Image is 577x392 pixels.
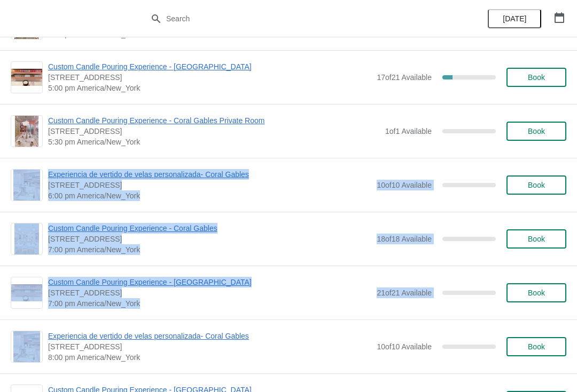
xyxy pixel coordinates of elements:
[48,169,371,180] span: Experiencia de vertido de velas personalizada- Coral Gables
[48,341,371,352] span: [STREET_ADDRESS]
[377,235,432,243] span: 18 of 18 Available
[48,126,380,137] span: [STREET_ADDRESS]
[528,181,545,189] span: Book
[48,331,371,341] span: Experiencia de vertido de velas personalizada- Coral Gables
[48,83,371,93] span: 5:00 pm America/New_York
[48,115,380,126] span: Custom Candle Pouring Experience - Coral Gables Private Room
[506,175,566,195] button: Book
[48,298,371,309] span: 7:00 pm America/New_York
[14,223,40,254] img: Custom Candle Pouring Experience - Coral Gables | 154 Giralda Avenue, Coral Gables, FL, USA | 7:0...
[377,289,432,297] span: 21 of 21 Available
[48,72,371,83] span: [STREET_ADDRESS]
[48,180,371,190] span: [STREET_ADDRESS]
[506,229,566,249] button: Book
[528,289,545,297] span: Book
[48,287,371,298] span: [STREET_ADDRESS]
[166,9,433,28] input: Search
[506,68,566,87] button: Book
[48,190,371,201] span: 6:00 pm America/New_York
[11,284,42,302] img: Custom Candle Pouring Experience - Fort Lauderdale | 914 East Las Olas Boulevard, Fort Lauderdale...
[506,337,566,356] button: Book
[528,73,545,82] span: Book
[503,14,526,23] span: [DATE]
[377,342,432,351] span: 10 of 10 Available
[385,127,432,135] span: 1 of 1 Available
[48,137,380,147] span: 5:30 pm America/New_York
[506,122,566,141] button: Book
[48,234,371,244] span: [STREET_ADDRESS]
[377,181,432,189] span: 10 of 10 Available
[11,69,42,86] img: Custom Candle Pouring Experience - Fort Lauderdale | 914 East Las Olas Boulevard, Fort Lauderdale...
[528,235,545,243] span: Book
[488,9,541,28] button: [DATE]
[528,127,545,135] span: Book
[15,116,38,147] img: Custom Candle Pouring Experience - Coral Gables Private Room | 154 Giralda Avenue, Coral Gables, ...
[48,352,371,363] span: 8:00 pm America/New_York
[48,244,371,255] span: 7:00 pm America/New_York
[13,331,40,362] img: Experiencia de vertido de velas personalizada- Coral Gables | 154 Giralda Avenue, Coral Gables, F...
[48,223,371,234] span: Custom Candle Pouring Experience - Coral Gables
[506,283,566,302] button: Book
[48,61,371,72] span: Custom Candle Pouring Experience - [GEOGRAPHIC_DATA]
[13,170,40,201] img: Experiencia de vertido de velas personalizada- Coral Gables | 154 Giralda Avenue, Coral Gables, F...
[377,73,432,82] span: 17 of 21 Available
[528,342,545,351] span: Book
[48,277,371,287] span: Custom Candle Pouring Experience - [GEOGRAPHIC_DATA]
